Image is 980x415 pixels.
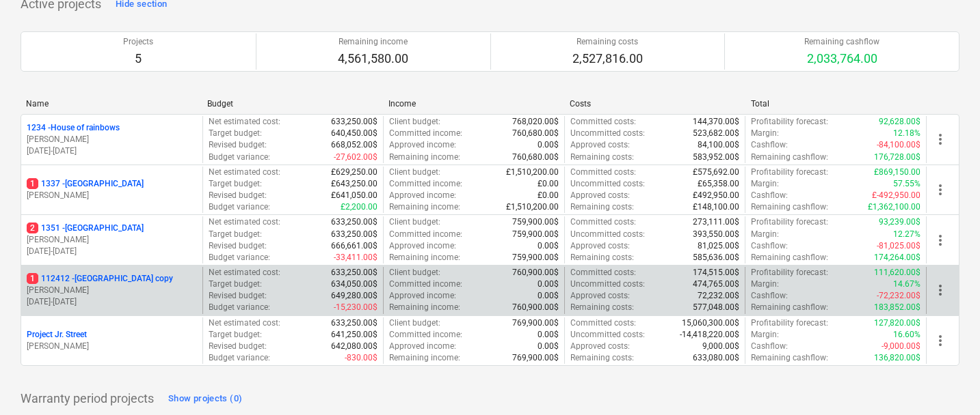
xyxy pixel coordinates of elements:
[209,278,262,290] p: Target budget :
[538,139,559,151] p: 0.00$
[209,152,270,163] p: Budget variance :
[512,152,559,163] p: 760,680.00$
[389,190,456,201] p: Approved income :
[693,252,739,263] p: 585,636.00$
[572,51,643,67] p: 2,527,816.00
[570,240,630,252] p: Approved costs :
[209,128,262,139] p: Target budget :
[698,290,739,302] p: 72,232.00$
[932,131,949,147] span: more_vert
[538,190,559,201] p: £0.00
[882,341,921,352] p: -9,000.00$
[570,252,634,263] p: Remaining costs :
[331,267,378,278] p: 633,250.00$
[570,216,636,228] p: Committed costs :
[209,329,262,341] p: Target budget :
[693,190,739,201] p: £492,950.00
[389,329,462,341] p: Committed income :
[893,278,921,290] p: 14.67%
[751,216,828,228] p: Profitability forecast :
[680,329,739,341] p: -14,418,220.00$
[168,391,242,407] div: Show projects (0)
[506,201,559,213] p: £1,510,200.00
[389,229,462,240] p: Committed income :
[570,167,636,178] p: Committed costs :
[209,240,267,252] p: Revised budget :
[570,267,636,278] p: Committed costs :
[932,182,949,198] span: more_vert
[693,128,739,139] p: 523,682.00$
[388,99,559,109] div: Income
[751,178,779,190] p: Margin :
[506,167,559,178] p: £1,510,200.00
[877,240,921,252] p: -81,025.00$
[893,329,921,341] p: 16.60%
[27,178,38,189] span: 1
[209,317,280,329] p: Net estimated cost :
[27,178,144,190] p: 1337 - [GEOGRAPHIC_DATA]
[338,51,408,67] p: 4,561,580.00
[570,229,645,240] p: Uncommitted costs :
[570,152,634,163] p: Remaining costs :
[570,290,630,302] p: Approved costs :
[751,267,828,278] p: Profitability forecast :
[512,116,559,128] p: 768,020.00$
[27,223,38,233] span: 2
[751,99,921,109] div: Total
[570,178,645,190] p: Uncommitted costs :
[209,116,280,128] p: Net estimated cost :
[570,341,630,352] p: Approved costs :
[331,341,378,352] p: 642,080.00$
[874,252,921,263] p: 174,264.00$
[751,352,828,364] p: Remaining cashflow :
[389,178,462,190] p: Committed income :
[341,201,378,213] p: £2,200.00
[21,390,154,407] p: Warranty period projects
[512,317,559,329] p: 769,900.00$
[389,116,440,128] p: Client budget :
[538,240,559,252] p: 0.00$
[389,201,460,213] p: Remaining income :
[874,167,921,178] p: £869,150.00
[331,216,378,228] p: 633,250.00$
[209,167,280,178] p: Net estimated cost :
[389,267,440,278] p: Client budget :
[389,278,462,290] p: Committed income :
[751,252,828,263] p: Remaining cashflow :
[389,152,460,163] p: Remaining income :
[209,267,280,278] p: Net estimated cost :
[27,178,197,201] div: 11337 -[GEOGRAPHIC_DATA][PERSON_NAME]
[27,134,197,145] p: [PERSON_NAME]
[389,352,460,364] p: Remaining income :
[389,167,440,178] p: Client budget :
[389,302,460,313] p: Remaining income :
[804,36,879,48] p: Remaining cashflow
[27,246,197,257] p: [DATE] - [DATE]
[331,317,378,329] p: 633,250.00$
[345,352,378,364] p: -830.00$
[751,190,788,201] p: Cashflow :
[538,178,559,190] p: £0.00
[698,178,739,190] p: £65,358.00
[877,139,921,151] p: -84,100.00$
[693,267,739,278] p: 174,515.00$
[209,302,270,313] p: Budget variance :
[331,278,378,290] p: 634,050.00$
[209,190,267,201] p: Revised budget :
[932,282,949,298] span: more_vert
[912,349,980,415] iframe: Chat Widget
[751,317,828,329] p: Profitability forecast :
[693,229,739,240] p: 393,550.00$
[334,152,378,163] p: -27,602.00$
[874,352,921,364] p: 136,820.00$
[27,273,38,284] span: 1
[702,341,739,352] p: 9,000.00$
[570,128,645,139] p: Uncommitted costs :
[209,139,267,151] p: Revised budget :
[570,329,645,341] p: Uncommitted costs :
[27,190,197,201] p: [PERSON_NAME]
[27,273,173,285] p: 112412 - [GEOGRAPHIC_DATA] copy
[27,273,197,308] div: 1112412 -[GEOGRAPHIC_DATA] copy[PERSON_NAME][DATE]-[DATE]
[751,167,828,178] p: Profitability forecast :
[693,167,739,178] p: £575,692.00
